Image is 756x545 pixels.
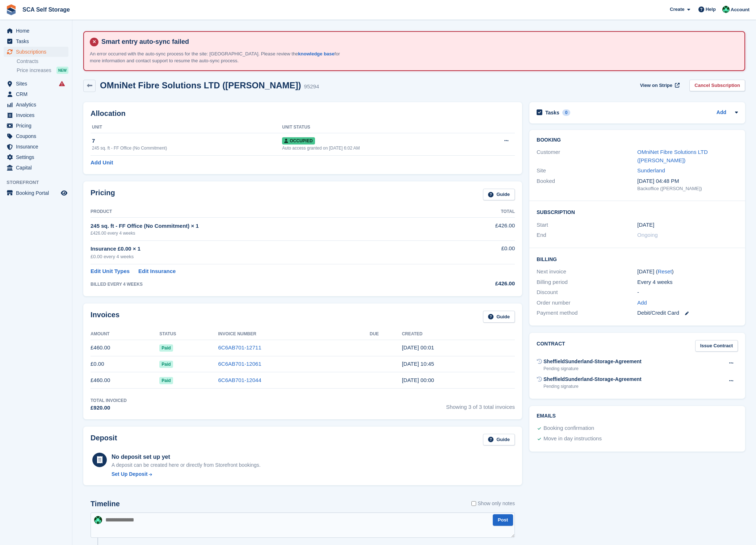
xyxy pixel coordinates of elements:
[91,500,120,508] h2: Timeline
[537,148,637,164] div: Customer
[483,189,515,201] a: Guide
[471,500,476,507] input: Show only notes
[689,80,745,92] a: Cancel Subscription
[91,281,450,288] div: BILLED EVERY 4 WEEKS
[4,142,68,152] a: menu
[537,268,637,276] div: Next invoice
[731,6,749,13] span: Account
[722,6,730,13] img: Ross Chapman
[402,328,515,340] th: Created
[16,121,59,131] span: Pricing
[543,358,642,365] div: SheffieldSunderland-Storage-Agreement
[483,434,515,446] a: Guide
[6,4,17,15] img: stora-icon-8386f47178a22dfd0bd8f6a31ec36ba5ce8667c1dd55bd0f319d3a0aa187defe.svg
[112,453,261,461] div: No deposit set up yet
[16,188,59,198] span: Booking Portal
[91,267,130,276] a: Edit Unit Types
[543,383,642,390] div: Pending signature
[218,377,261,383] a: 6C6AB701-12044
[637,177,738,185] div: [DATE] 04:48 PM
[16,100,59,110] span: Analytics
[100,80,301,90] h2: OMniNet Fibre Solutions LTD ([PERSON_NAME])
[90,50,343,64] p: An error occurred with the auto-sync process for the site: [GEOGRAPHIC_DATA]. Please review the f...
[537,177,637,192] div: Booked
[450,280,515,288] div: £426.00
[218,344,261,351] a: 6C6AB701-12711
[112,470,148,478] div: Set Up Deposit
[16,142,59,152] span: Insurance
[4,163,68,173] a: menu
[91,340,159,356] td: £460.00
[637,185,738,192] div: Backoffice ([PERSON_NAME])
[537,167,637,175] div: Site
[91,122,282,133] th: Unit
[637,167,665,173] a: Sunderland
[16,89,59,99] span: CRM
[4,26,68,36] a: menu
[91,230,450,236] div: £426.00 every 4 weeks
[91,206,450,218] th: Product
[637,278,738,286] div: Every 4 weeks
[91,404,127,412] div: £920.00
[91,245,450,253] div: Insurance £0.00 × 1
[16,163,59,173] span: Capital
[91,434,117,446] h2: Deposit
[16,152,59,162] span: Settings
[282,145,477,151] div: Auto access granted on [DATE] 6:02 AM
[56,67,68,74] div: NEW
[658,268,672,274] a: Reset
[4,121,68,131] a: menu
[695,340,738,352] a: Issue Contract
[17,66,68,74] a: Price increases NEW
[16,47,59,57] span: Subscriptions
[543,424,594,433] div: Booking confirmation
[402,377,434,383] time: 2025-07-30 23:00:43 UTC
[7,179,72,186] span: Storefront
[637,232,658,238] span: Ongoing
[112,470,261,478] a: Set Up Deposit
[537,413,738,419] h2: Emails
[637,80,681,92] a: View on Stripe
[16,26,59,36] span: Home
[543,365,642,372] div: Pending signature
[17,58,68,65] a: Contracts
[450,240,515,264] td: £0.00
[91,109,515,118] h2: Allocation
[91,222,450,230] div: 245 sq. ft - FF Office (No Commitment) × 1
[4,188,68,198] a: menu
[640,82,672,89] span: View on Stripe
[537,309,637,317] div: Payment method
[282,137,315,144] span: Occupied
[450,206,515,218] th: Total
[637,149,708,163] a: OMniNet Fibre Solutions LTD ([PERSON_NAME])
[91,372,159,389] td: £460.00
[402,361,434,367] time: 2025-07-31 09:45:34 UTC
[112,461,261,469] p: A deposit can be created here or directly from Storefront bookings.
[446,397,515,412] span: Showing 3 of 3 total invoices
[4,89,68,99] a: menu
[537,340,565,352] h2: Contract
[4,152,68,162] a: menu
[537,231,637,239] div: End
[159,361,173,368] span: Paid
[4,36,68,46] a: menu
[483,311,515,323] a: Guide
[138,267,176,276] a: Edit Insurance
[20,4,73,16] a: SCA Self Storage
[4,110,68,120] a: menu
[543,376,642,383] div: SheffieldSunderland-Storage-Agreement
[706,6,716,13] span: Help
[670,6,684,13] span: Create
[59,81,65,87] i: Smart entry sync failures have occurred
[537,221,637,229] div: Start
[91,356,159,372] td: £0.00
[545,109,559,116] h2: Tasks
[493,514,513,526] button: Post
[91,397,127,404] div: Total Invoiced
[298,51,334,56] a: knowledge base
[91,311,119,323] h2: Invoices
[370,328,402,340] th: Due
[91,189,115,201] h2: Pricing
[92,145,282,151] div: 245 sq. ft - FF Office (No Commitment)
[91,253,450,260] div: £0.00 every 4 weeks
